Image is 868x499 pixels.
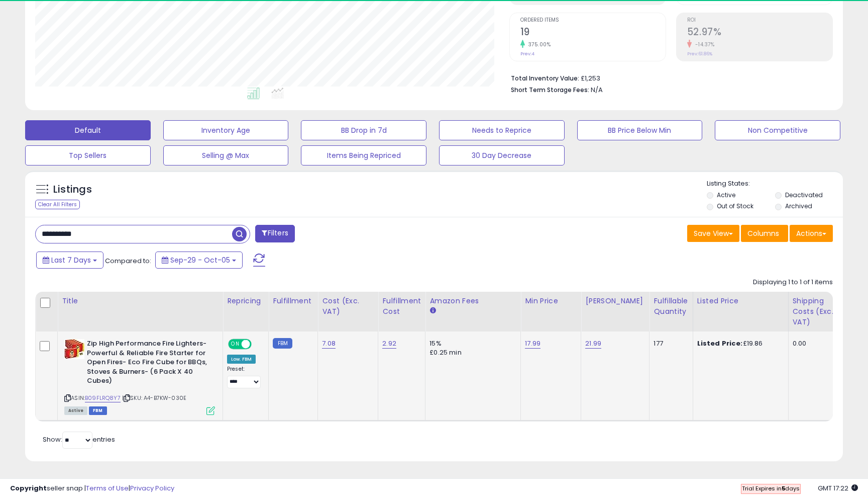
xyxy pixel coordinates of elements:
[10,484,174,493] div: seller snap | |
[273,296,313,306] div: Fulfillment
[301,120,426,140] button: BB Drop in 7d
[753,278,833,287] div: Displaying 1 to 1 of 1 items
[25,120,151,140] button: Default
[520,18,666,23] span: Ordered Items
[163,145,289,165] button: Selling @ Max
[62,296,219,306] div: Title
[741,225,788,242] button: Columns
[36,252,103,269] button: Last 7 Days
[25,145,151,165] button: Top Sellers
[717,202,753,210] label: Out of Stock
[10,483,47,493] strong: Copyright
[301,145,426,165] button: Items Being Repriced
[273,338,292,349] small: FBM
[715,120,840,140] button: Non Competitive
[87,339,209,388] b: Zip High Performance Fire Lighters- Powerful & Reliable Fire Starter for Open Fires- Eco Fire Cub...
[747,228,779,238] span: Columns
[86,483,129,493] a: Terms of Use
[790,225,833,242] button: Actions
[255,225,294,242] button: Filters
[227,296,264,306] div: Repricing
[785,202,812,210] label: Archived
[227,366,261,388] div: Preset:
[229,340,242,349] span: ON
[687,26,832,40] h2: 52.97%
[585,296,645,306] div: [PERSON_NAME]
[122,394,186,402] span: | SKU: A4-B7KW-030E
[429,306,436,315] small: Amazon Fees.
[520,51,534,57] small: Prev: 4
[382,339,396,349] a: 2.92
[818,483,858,493] span: 2025-10-13 17:22 GMT
[654,296,688,317] div: Fulfillable Quantity
[43,435,115,444] span: Show: entries
[250,340,266,349] span: OFF
[511,74,579,82] b: Total Inventory Value:
[382,296,421,317] div: Fulfillment Cost
[654,339,685,348] div: 177
[525,296,577,306] div: Min Price
[130,483,174,493] a: Privacy Policy
[585,339,601,349] a: 21.99
[520,26,666,40] h2: 19
[322,339,336,349] a: 7.08
[227,355,256,364] div: Low. FBM
[692,41,715,48] small: -14.37%
[64,339,215,413] div: ASIN:
[155,252,243,269] button: Sep-29 - Oct-05
[105,256,151,266] span: Compared to:
[782,484,785,492] b: 5
[525,41,551,48] small: 375.00%
[577,120,703,140] button: BB Price Below Min
[89,406,107,415] span: FBM
[163,120,289,140] button: Inventory Age
[687,225,739,242] button: Save View
[439,120,565,140] button: Needs to Reprice
[697,296,784,306] div: Listed Price
[717,191,735,199] label: Active
[35,200,80,209] div: Clear All Filters
[429,348,513,357] div: £0.25 min
[742,484,800,492] span: Trial Expires in days
[511,86,589,94] b: Short Term Storage Fees:
[85,394,121,402] a: B09FLRQ8Y7
[439,145,565,165] button: 30 Day Decrease
[429,339,513,348] div: 15%
[64,406,87,415] span: All listings currently available for purchase on Amazon
[785,191,823,199] label: Deactivated
[64,339,84,359] img: 51Em69DDEsL._SL40_.jpg
[707,179,842,189] p: Listing States:
[429,296,516,306] div: Amazon Fees
[525,339,540,349] a: 17.99
[793,339,841,348] div: 0.00
[687,51,712,57] small: Prev: 61.86%
[793,296,844,327] div: Shipping Costs (Exc. VAT)
[322,296,374,317] div: Cost (Exc. VAT)
[697,339,781,348] div: £19.86
[170,255,230,265] span: Sep-29 - Oct-05
[51,255,91,265] span: Last 7 Days
[697,339,743,348] b: Listed Price:
[53,183,92,197] h5: Listings
[591,85,603,95] span: N/A
[687,18,832,23] span: ROI
[511,71,825,84] li: £1,253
